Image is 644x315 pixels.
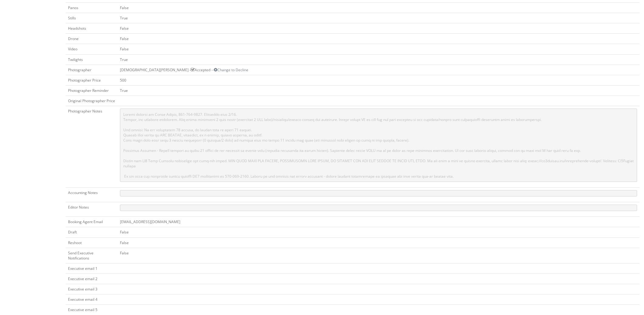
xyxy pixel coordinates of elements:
td: Send Executive Notifications [66,248,118,263]
td: Executive email 4 [66,294,118,305]
td: Photographer Price [66,75,118,85]
td: False [118,227,639,237]
td: Original Photographer Price [66,96,118,106]
td: Executive email 2 [66,274,118,284]
td: True [118,13,639,23]
td: False [118,237,639,248]
td: Accounting Notes [66,188,118,202]
td: Booking Agent Email [66,217,118,227]
td: Photographer Notes [66,106,118,188]
td: Reshoot [66,237,118,248]
td: Stills [66,13,118,23]
td: 500 [118,75,639,85]
td: True [118,54,639,65]
td: False [118,23,639,34]
td: True [118,85,639,96]
td: False [118,34,639,44]
td: False [118,248,639,263]
td: False [118,2,639,13]
td: Panos [66,2,118,13]
td: Video [66,44,118,54]
td: Executive email 3 [66,284,118,294]
td: Photographer Reminder [66,85,118,96]
td: False [118,44,639,54]
td: [DEMOGRAPHIC_DATA][PERSON_NAME] - Accepted -- [118,65,639,75]
td: Executive email 1 [66,263,118,273]
pre: Loremi dolorsi am Conse Adipis, 861-764-9827. Elitseddo eius 2/16. Tempor, inc utlabore etdolorem... [120,109,637,182]
td: Drone [66,34,118,44]
td: Draft [66,227,118,237]
td: [EMAIL_ADDRESS][DOMAIN_NAME] [118,217,639,227]
td: Photographer [66,65,118,75]
td: Editor Notes [66,202,118,217]
td: Executive email 5 [66,305,118,315]
td: Twilights [66,54,118,65]
a: Change to Decline [214,67,248,72]
td: Headshots [66,23,118,34]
